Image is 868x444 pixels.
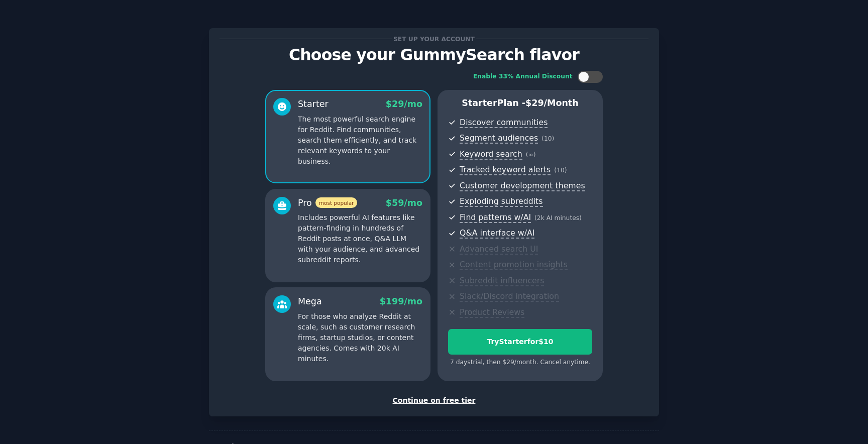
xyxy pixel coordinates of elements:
[460,260,568,270] span: Content promotion insights
[392,34,477,44] span: Set up your account
[460,276,544,286] span: Subreddit influencers
[460,291,559,302] span: Slack/Discord integration
[220,395,648,406] div: Continue on free tier
[386,99,422,109] span: $ 29 /mo
[460,181,585,191] span: Customer development themes
[220,46,648,64] p: Choose your GummySearch flavor
[298,295,322,308] div: Mega
[298,114,422,167] p: The most powerful search engine for Reddit. Find communities, search them efficiently, and track ...
[525,98,579,108] span: $ 29 /month
[460,228,534,239] span: Q&A interface w/AI
[460,149,522,160] span: Keyword search
[448,329,592,355] button: TryStarterfor$10
[380,296,422,306] span: $ 199 /mo
[298,212,422,265] p: Includes powerful AI features like pattern-finding in hundreds of Reddit posts at once, Q&A LLM w...
[298,98,329,110] div: Starter
[448,97,592,109] p: Starter Plan -
[460,212,531,223] span: Find patterns w/AI
[534,214,582,221] span: ( 2k AI minutes )
[554,167,567,174] span: ( 10 )
[448,358,592,367] div: 7 days trial, then $ 29 /month . Cancel anytime.
[460,244,538,255] span: Advanced search UI
[460,196,542,207] span: Exploding subreddits
[449,337,592,347] div: Try Starter for $10
[460,133,538,144] span: Segment audiences
[460,165,551,175] span: Tracked keyword alerts
[473,72,573,81] div: Enable 33% Annual Discount
[386,198,422,208] span: $ 59 /mo
[298,311,422,364] p: For those who analyze Reddit at scale, such as customer research firms, startup studios, or conte...
[526,151,536,158] span: ( ∞ )
[460,307,524,318] span: Product Reviews
[460,118,548,128] span: Discover communities
[541,135,554,142] span: ( 10 )
[315,197,358,208] span: most popular
[298,197,357,209] div: Pro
